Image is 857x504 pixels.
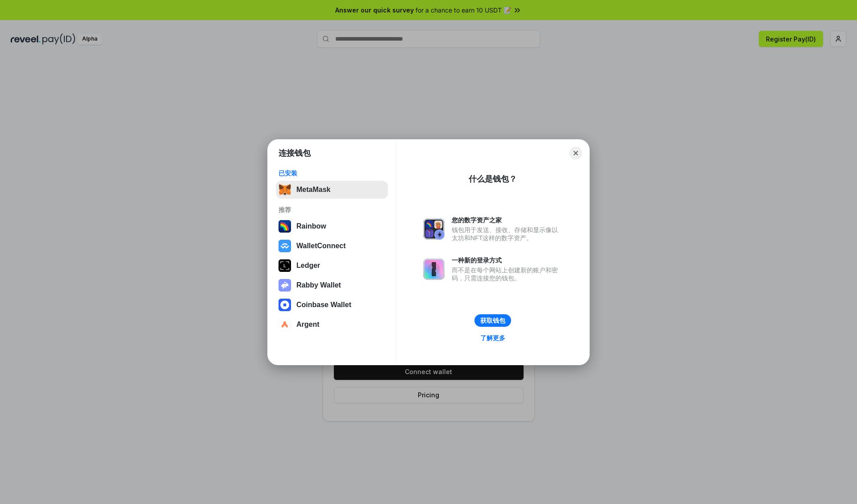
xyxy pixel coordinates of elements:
[276,296,388,314] button: Coinbase Wallet
[469,174,517,184] div: 什么是钱包？
[279,183,291,196] img: svg+xml,%3Csvg%20fill%3D%22none%22%20height%3D%2233%22%20viewBox%3D%220%200%2035%2033%22%20width%...
[296,281,341,289] div: Rabby Wallet
[279,206,385,214] div: 推荐
[296,242,346,250] div: WalletConnect
[570,147,582,159] button: Close
[475,332,511,344] a: 了解更多
[276,316,388,333] button: Argent
[480,334,505,342] div: 了解更多
[296,222,326,230] div: Rainbow
[276,276,388,294] button: Rabby Wallet
[276,217,388,235] button: Rainbow
[279,220,291,233] img: svg+xml,%3Csvg%20width%3D%22120%22%20height%3D%22120%22%20viewBox%3D%220%200%20120%20120%22%20fil...
[279,299,291,311] img: svg+xml,%3Csvg%20width%3D%2228%22%20height%3D%2228%22%20viewBox%3D%220%200%2028%2028%22%20fill%3D...
[276,257,388,275] button: Ledger
[279,148,311,158] h1: 连接钱包
[423,258,445,280] img: svg+xml,%3Csvg%20xmlns%3D%22http%3A%2F%2Fwww.w3.org%2F2000%2Fsvg%22%20fill%3D%22none%22%20viewBox...
[423,218,445,240] img: svg+xml,%3Csvg%20xmlns%3D%22http%3A%2F%2Fwww.w3.org%2F2000%2Fsvg%22%20fill%3D%22none%22%20viewBox...
[474,314,511,327] button: 获取钱包
[279,259,291,272] img: svg+xml,%3Csvg%20xmlns%3D%22http%3A%2F%2Fwww.w3.org%2F2000%2Fsvg%22%20width%3D%2228%22%20height%3...
[296,321,320,329] div: Argent
[296,186,330,194] div: MetaMask
[296,301,351,309] div: Coinbase Wallet
[480,317,505,325] div: 获取钱包
[279,318,291,331] img: svg+xml,%3Csvg%20width%3D%2228%22%20height%3D%2228%22%20viewBox%3D%220%200%2028%2028%22%20fill%3D...
[452,256,562,264] div: 一种新的登录方式
[276,181,388,199] button: MetaMask
[279,169,385,177] div: 已安装
[279,240,291,252] img: svg+xml,%3Csvg%20width%3D%2228%22%20height%3D%2228%22%20viewBox%3D%220%200%2028%2028%22%20fill%3D...
[276,237,388,255] button: WalletConnect
[452,216,562,224] div: 您的数字资产之家
[452,266,562,282] div: 而不是在每个网站上创建新的账户和密码，只需连接您的钱包。
[452,226,562,242] div: 钱包用于发送、接收、存储和显示像以太坊和NFT这样的数字资产。
[296,262,320,270] div: Ledger
[279,279,291,292] img: svg+xml,%3Csvg%20xmlns%3D%22http%3A%2F%2Fwww.w3.org%2F2000%2Fsvg%22%20fill%3D%22none%22%20viewBox...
